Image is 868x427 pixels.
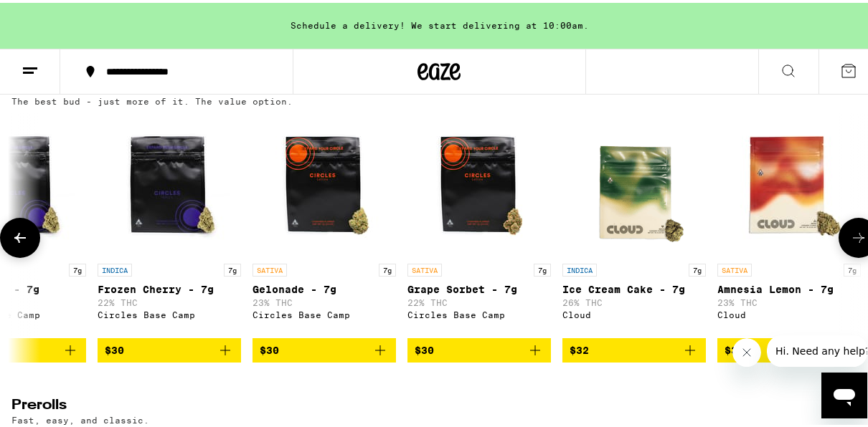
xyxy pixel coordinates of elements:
[407,295,551,304] p: 22% THC
[689,261,706,274] p: 7g
[253,335,396,360] button: Add to bag
[562,261,597,274] p: INDICA
[725,342,744,353] span: $32
[224,261,241,274] p: 7g
[415,342,434,353] span: $30
[98,281,241,292] p: Frozen Cherry - 7g
[717,110,861,254] img: Cloud - Amnesia Lemon - 7g
[534,261,551,274] p: 7g
[98,335,241,360] button: Add to bag
[570,342,589,353] span: $32
[98,295,241,304] p: 22% THC
[98,110,241,254] img: Circles Base Camp - Frozen Cherry - 7g
[717,295,861,304] p: 23% THC
[407,335,551,360] button: Add to bag
[253,261,287,274] p: SATIVA
[98,307,241,317] div: Circles Base Camp
[562,295,706,304] p: 26% THC
[407,110,551,254] img: Circles Base Camp - Grape Sorbet - 7g
[717,307,861,317] div: Cloud
[407,307,551,317] div: Circles Base Camp
[821,395,867,413] a: (50)
[260,342,279,353] span: $30
[407,281,551,292] p: Grape Sorbet - 7g
[9,10,103,21] span: Hi. Need any help?
[717,335,861,360] button: Add to bag
[69,261,86,274] p: 7g
[11,94,293,103] p: The best bud - just more of it. The value option.
[253,281,396,292] p: Gelonade - 7g
[562,281,706,292] p: Ice Cream Cake - 7g
[407,110,551,335] a: Open page for Grape Sorbet - 7g from Circles Base Camp
[562,307,706,317] div: Cloud
[105,342,124,353] span: $30
[844,261,861,274] p: 7g
[407,261,442,274] p: SATIVA
[98,261,132,274] p: INDICA
[562,110,706,335] a: Open page for Ice Cream Cake - 7g from Cloud
[821,370,867,416] iframe: Button to launch messaging window
[732,335,761,364] iframe: Close message
[253,307,396,317] div: Circles Base Camp
[11,395,797,413] h2: Prerolls
[379,261,396,274] p: 7g
[717,281,861,292] p: Amnesia Lemon - 7g
[562,335,706,360] button: Add to bag
[253,110,396,254] img: Circles Base Camp - Gelonade - 7g
[717,110,861,335] a: Open page for Amnesia Lemon - 7g from Cloud
[767,332,867,364] iframe: Message from company
[562,110,706,254] img: Cloud - Ice Cream Cake - 7g
[11,413,149,422] p: Fast, easy, and classic.
[253,295,396,304] p: 23% THC
[253,110,396,335] a: Open page for Gelonade - 7g from Circles Base Camp
[717,261,752,274] p: SATIVA
[98,110,241,335] a: Open page for Frozen Cherry - 7g from Circles Base Camp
